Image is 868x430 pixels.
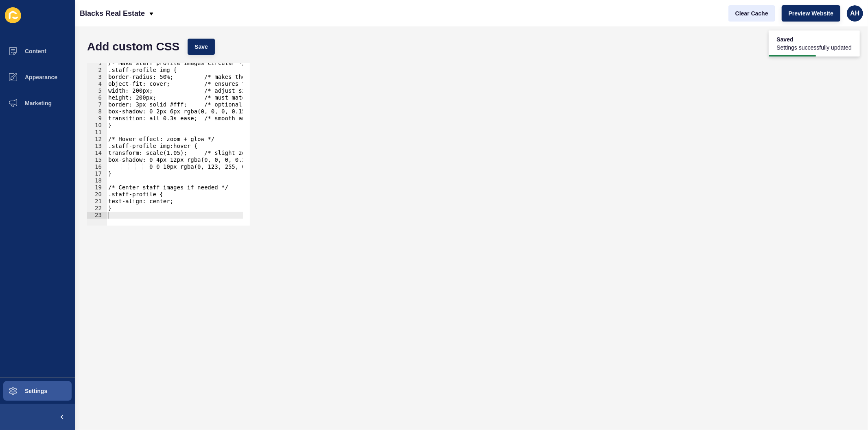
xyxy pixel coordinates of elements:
div: 19 [87,184,107,191]
div: 13 [87,143,107,150]
div: 23 [87,212,107,219]
span: Preview Website [789,9,833,17]
div: 21 [87,198,107,205]
div: 1 [87,60,107,67]
button: Preview Website [782,5,840,22]
button: Save [188,39,215,55]
span: Settings successfully updated [777,43,852,52]
span: Clear Cache [735,9,768,17]
div: 5 [87,87,107,94]
div: 6 [87,94,107,101]
div: 3 [87,74,107,80]
div: 8 [87,108,107,115]
div: 4 [87,80,107,87]
div: 11 [87,129,107,136]
div: 16 [87,163,107,170]
div: 2 [87,67,107,74]
div: 7 [87,101,107,108]
div: 14 [87,150,107,156]
button: Clear Cache [728,5,775,22]
span: Saved [777,35,852,43]
div: 20 [87,191,107,198]
div: 9 [87,115,107,122]
div: 18 [87,177,107,184]
div: 12 [87,136,107,143]
p: Blacks Real Estate [80,3,145,24]
div: 22 [87,205,107,212]
div: 17 [87,170,107,177]
span: AH [850,9,859,17]
h1: Add custom CSS [87,43,179,51]
div: 10 [87,122,107,129]
div: 15 [87,156,107,163]
span: Save [195,43,208,51]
